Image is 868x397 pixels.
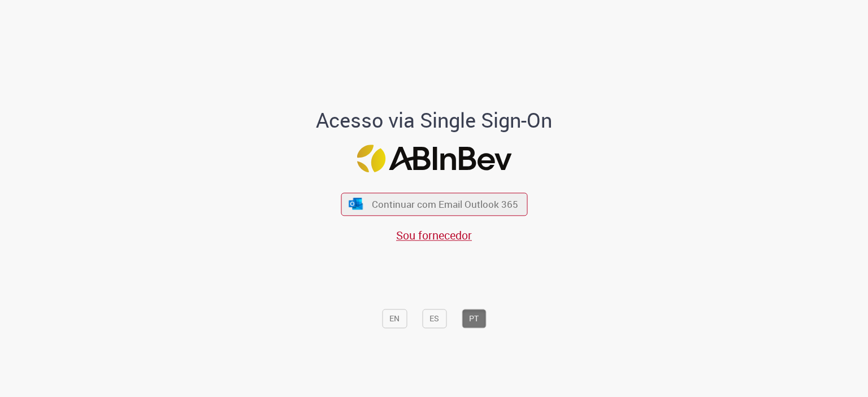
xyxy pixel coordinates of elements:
[348,198,364,210] img: ícone Azure/Microsoft 360
[277,109,591,132] h1: Acesso via Single Sign-On
[372,198,518,211] span: Continuar com Email Outlook 365
[396,228,472,243] a: Sou fornecedor
[357,145,511,173] img: Logo ABInBev
[422,309,446,329] button: ES
[462,309,486,329] button: PT
[382,309,407,329] button: EN
[341,193,527,216] button: ícone Azure/Microsoft 360 Continuar com Email Outlook 365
